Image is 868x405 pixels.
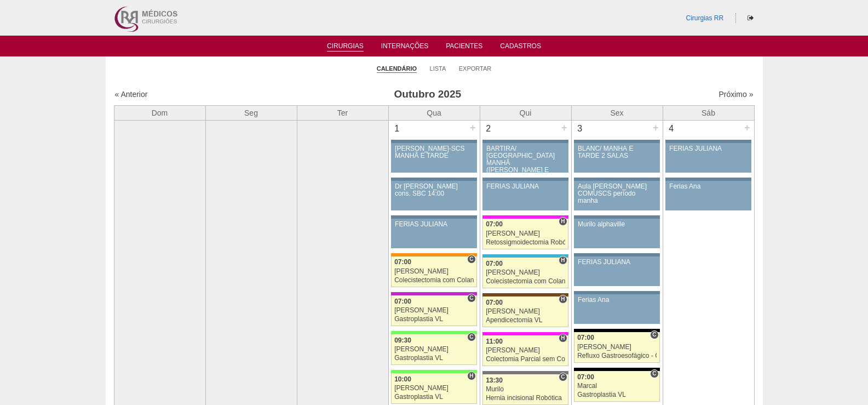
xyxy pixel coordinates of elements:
a: « Anterior [115,90,148,99]
div: Dr [PERSON_NAME] cons. SBC 14:00 [395,183,473,197]
span: 10:00 [394,375,411,383]
a: H 07:00 [PERSON_NAME] Apendicectomia VL [482,296,568,327]
div: FERIAS JULIANA [578,259,656,266]
div: + [560,121,569,135]
div: Key: Aviso [574,291,659,294]
div: Key: Aviso [574,178,659,181]
a: Aula [PERSON_NAME] COMUSCS período manha [574,181,659,210]
a: C 07:00 [PERSON_NAME] Gastroplastia VL [391,295,476,326]
div: Key: Aviso [391,215,476,219]
span: 11:00 [486,338,503,345]
div: Key: Aviso [574,140,659,143]
div: [PERSON_NAME] [486,347,565,354]
div: + [743,121,752,135]
span: Hospital [559,334,567,343]
a: Internações [381,42,429,53]
div: Key: Aviso [391,140,476,143]
a: H 10:00 [PERSON_NAME] Gastroplastia VL [391,373,476,404]
div: [PERSON_NAME] [486,308,565,315]
span: Hospital [467,372,475,380]
div: Key: Aviso [574,253,659,256]
th: Seg [205,105,297,120]
a: Próximo » [718,90,753,99]
th: Qui [480,105,571,120]
th: Ter [297,105,388,120]
div: [PERSON_NAME] [486,230,565,237]
a: H 07:00 [PERSON_NAME] Colecistectomia com Colangiografia VL [482,258,568,288]
span: 07:00 [394,298,411,305]
th: Qua [388,105,480,120]
div: Gastroplastia VL [394,393,474,401]
div: 1 [389,121,406,137]
a: BARTIRA/ [GEOGRAPHIC_DATA] MANHÃ ([PERSON_NAME] E ANA)/ SANTA JOANA -TARDE [482,143,568,173]
span: Hospital [559,217,567,226]
a: C 13:30 Murilo Hernia incisional Robótica [482,374,568,405]
div: Murilo alphaville [578,221,656,228]
a: FERIAS JULIANA [665,143,751,173]
span: 07:00 [577,373,594,381]
div: Retossigmoidectomia Robótica [486,239,565,246]
a: Lista [430,65,446,72]
div: Key: Pro Matre [482,332,568,335]
div: Colecistectomia com Colangiografia VL [394,277,474,284]
div: Ferias Ana [578,296,656,304]
a: FERIAS JULIANA [574,256,659,286]
div: [PERSON_NAME] [394,385,474,392]
a: FERIAS JULIANA [482,181,568,210]
div: 3 [572,121,589,137]
div: Murilo [486,386,565,393]
a: C 07:00 [PERSON_NAME] Colecistectomia com Colangiografia VL [391,256,476,287]
a: Exportar [459,65,492,72]
a: C 07:00 [PERSON_NAME] Refluxo Gastroesofágico - Cirurgia VL [574,332,659,363]
div: Key: Santa Catarina [482,371,568,374]
div: Key: Pro Matre [482,215,568,219]
div: Marcal [577,383,657,390]
div: Gastroplastia VL [394,316,474,323]
div: Key: Aviso [574,215,659,219]
a: Pacientes [446,42,482,53]
div: Apendicectomia VL [486,317,565,324]
div: Key: Aviso [665,140,751,143]
a: C 07:00 Marcal Gastroplastia VL [574,371,659,402]
i: Sair [748,15,754,21]
a: FERIAS JULIANA [391,219,476,248]
span: Consultório [467,255,475,264]
a: Cirurgias [327,42,364,52]
div: Aula [PERSON_NAME] COMUSCS período manha [578,183,656,205]
div: [PERSON_NAME] [577,344,657,351]
div: [PERSON_NAME]-SCS MANHÃ E TARDE [395,145,473,159]
span: 13:30 [486,377,503,384]
span: Consultório [559,373,567,381]
a: H 11:00 [PERSON_NAME] Colectomia Parcial sem Colostomia VL [482,335,568,366]
div: FERIAS JULIANA [486,183,565,190]
a: Ferias Ana [665,181,751,210]
div: Key: Maria Braido [391,292,476,295]
th: Dom [114,105,205,120]
div: [PERSON_NAME] [394,268,474,275]
span: 09:30 [394,336,411,344]
div: Key: Neomater [482,254,568,258]
a: Murilo alphaville [574,219,659,248]
div: Refluxo Gastroesofágico - Cirurgia VL [577,352,657,360]
div: Ferias Ana [669,183,748,190]
span: Hospital [559,295,567,304]
div: Hernia incisional Robótica [486,395,565,402]
div: Key: Aviso [391,178,476,181]
span: 07:00 [486,260,503,267]
a: C 09:30 [PERSON_NAME] Gastroplastia VL [391,334,476,365]
th: Sex [571,105,663,120]
span: Consultório [650,369,658,378]
div: + [651,121,660,135]
div: Key: Aviso [482,178,568,181]
div: Key: Brasil [391,331,476,334]
span: 07:00 [486,220,503,228]
div: FERIAS JULIANA [395,221,473,228]
div: Key: Brasil [391,370,476,373]
div: BLANC/ MANHÃ E TARDE 2 SALAS [578,145,656,159]
div: Key: Blanc [574,329,659,332]
a: Cadastros [500,42,541,53]
div: Gastroplastia VL [394,355,474,362]
a: Dr [PERSON_NAME] cons. SBC 14:00 [391,181,476,210]
div: BARTIRA/ [GEOGRAPHIC_DATA] MANHÃ ([PERSON_NAME] E ANA)/ SANTA JOANA -TARDE [486,145,565,189]
span: 07:00 [577,334,594,341]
